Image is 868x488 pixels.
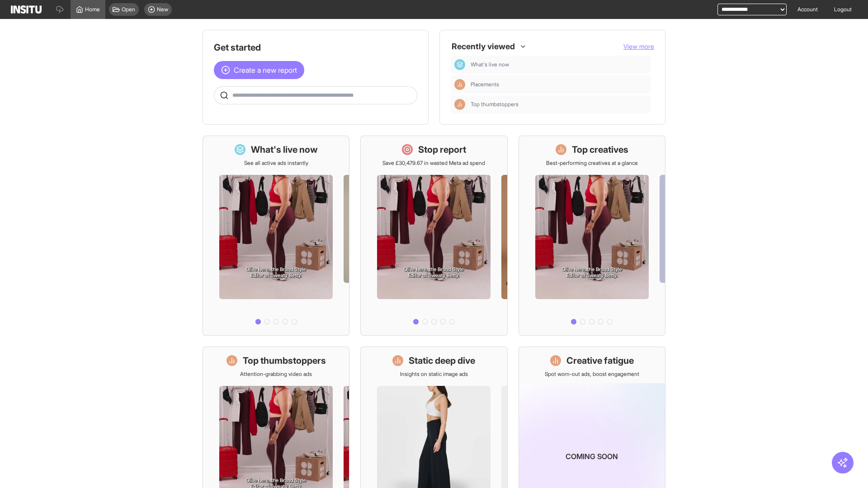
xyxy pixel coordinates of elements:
div: Insights [454,79,465,90]
span: Placements [471,81,647,88]
h1: Stop report [418,143,466,156]
div: Insights [454,99,465,110]
span: Placements [471,81,499,88]
span: Home [85,6,100,13]
img: Logo [11,5,42,14]
span: View more [623,42,654,50]
h1: Get started [214,41,417,54]
a: What's live nowSee all active ads instantly [203,136,349,336]
p: See all active ads instantly [244,160,308,167]
span: What's live now [471,61,647,68]
p: Attention-grabbing video ads [240,371,312,378]
a: Top creativesBest-performing creatives at a glance [519,136,665,336]
button: View more [623,42,654,51]
span: Create a new report [234,65,297,75]
span: Top thumbstoppers [471,101,519,108]
span: What's live now [471,61,509,68]
h1: What's live now [251,143,318,156]
p: Insights on static image ads [400,371,468,378]
h1: Static deep dive [409,354,475,367]
a: Stop reportSave £30,479.67 in wasted Meta ad spend [360,136,507,336]
p: Save £30,479.67 in wasted Meta ad spend [382,160,485,167]
h1: Top thumbstoppers [243,354,326,367]
div: Dashboard [454,59,465,70]
span: Top thumbstoppers [471,101,647,108]
button: Create a new report [214,61,304,79]
p: Best-performing creatives at a glance [546,160,638,167]
h1: Top creatives [572,143,628,156]
span: Open [122,6,135,13]
span: New [157,6,168,13]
